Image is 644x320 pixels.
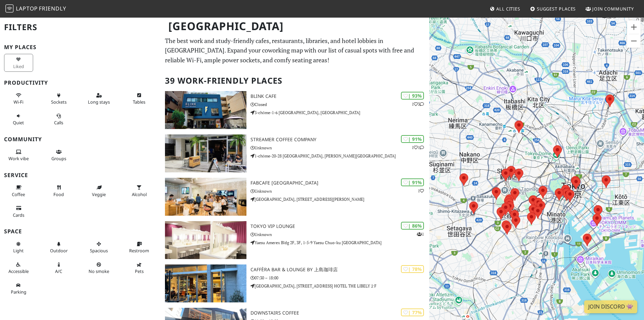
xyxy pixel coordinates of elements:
[4,80,157,86] h3: Productivity
[85,259,114,277] button: No smoke
[418,188,424,194] p: 1
[627,34,641,48] button: Küçült
[401,92,424,100] div: | 93%
[163,17,428,36] h1: [GEOGRAPHIC_DATA]
[251,223,429,229] h3: Tokyo VIP Lounge
[165,221,246,259] img: Tokyo VIP Lounge
[8,155,29,162] span: People working
[50,248,68,254] span: Outdoor area
[401,135,424,143] div: | 91%
[4,136,157,143] h3: Community
[44,110,73,128] button: Calls
[165,134,246,172] img: Streamer Coffee Company
[8,268,29,274] span: Accessible
[88,99,110,105] span: Long stays
[4,17,157,38] h2: Filters
[417,231,424,237] p: 1
[251,231,429,238] p: Unknown
[4,202,33,220] button: Cards
[412,101,424,107] p: 1 3
[44,146,73,164] button: Groups
[44,259,73,277] button: A/C
[90,248,108,254] span: Spacious
[251,109,429,116] p: 3-chōme-1-6 [GEOGRAPHIC_DATA], [GEOGRAPHIC_DATA]
[251,101,429,108] p: Closed
[125,238,154,256] button: Restroom
[251,196,429,202] p: [GEOGRAPHIC_DATA], [STREET_ADDRESS][PERSON_NAME]
[85,182,114,200] button: Veggie
[583,3,637,15] a: Join Community
[165,70,425,91] h2: 39 Work-Friendly Places
[4,228,157,235] h3: Space
[4,90,33,108] button: Wi-Fi
[129,248,149,254] span: Restroom
[135,268,144,274] span: Pet friendly
[251,239,429,246] p: Yaesu Amerex Bldg 2F, 3F, 1-5-9 Yaesu Chuo-ku [GEOGRAPHIC_DATA]
[251,180,429,186] h3: FabCafe [GEOGRAPHIC_DATA]
[161,221,429,259] a: Tokyo VIP Lounge | 86% 1 Tokyo VIP Lounge Unknown Yaesu Amerex Bldg 2F, 3F, 1-5-9 Yaesu Chuo-ku [...
[125,90,154,108] button: Tables
[85,90,114,108] button: Long stays
[401,222,424,230] div: | 86%
[12,191,25,197] span: Coffee
[51,99,67,105] span: Power sockets
[85,238,114,256] button: Spacious
[44,238,73,256] button: Outdoor
[487,3,523,15] a: All Cities
[165,36,425,65] p: The best work and study-friendly cafes, restaurants, libraries, and hotel lobbies in [GEOGRAPHIC_...
[133,99,145,105] span: Work-friendly tables
[4,110,33,128] button: Quiet
[401,178,424,186] div: | 91%
[125,182,154,200] button: Alcohol
[165,178,246,216] img: FabCafe Tokyo
[251,267,429,273] h3: CAFFÈRA BAR & LOUNGE by 上島珈琲店
[161,178,429,216] a: FabCafe Tokyo | 91% 1 FabCafe [GEOGRAPHIC_DATA] Unknown [GEOGRAPHIC_DATA], [STREET_ADDRESS][PERSO...
[496,6,520,12] span: All Cities
[165,264,246,302] img: CAFFÈRA BAR & LOUNGE by 上島珈琲店
[592,6,634,12] span: Join Community
[251,310,429,316] h3: DOWNSTAIRS COFFEE
[92,191,106,197] span: Veggie
[412,144,424,151] p: 1 1
[251,283,429,289] p: [GEOGRAPHIC_DATA], [STREET_ADDRESS] HOTEL THE LIBELY２F
[251,188,429,194] p: Unknown
[251,137,429,143] h3: Streamer Coffee Company
[251,275,429,281] p: 07:30 – 18:00
[4,280,33,298] button: Parking
[251,145,429,151] p: Unknown
[161,134,429,172] a: Streamer Coffee Company | 91% 11 Streamer Coffee Company Unknown 1-chōme-20-28 [GEOGRAPHIC_DATA],...
[89,268,109,274] span: Smoke free
[13,120,24,126] span: Quiet
[125,259,154,277] button: Pets
[13,248,24,254] span: Natural light
[4,238,33,256] button: Light
[627,20,641,34] button: Büyüt
[4,172,157,178] h3: Service
[4,44,157,50] h3: My Places
[44,90,73,108] button: Sockets
[401,265,424,273] div: | 78%
[584,300,637,313] a: Join Discord 👾
[53,191,64,197] span: Food
[537,6,576,12] span: Suggest Places
[251,153,429,159] p: 1-chōme-20-28 [GEOGRAPHIC_DATA], [PERSON_NAME][GEOGRAPHIC_DATA]
[161,91,429,129] a: BLINK Cafe | 93% 13 BLINK Cafe Closed 3-chōme-1-6 [GEOGRAPHIC_DATA], [GEOGRAPHIC_DATA]
[5,3,66,15] a: LaptopFriendly LaptopFriendly
[44,182,73,200] button: Food
[54,120,63,126] span: Video/audio calls
[39,5,66,12] span: Friendly
[5,4,14,13] img: LaptopFriendly
[51,155,66,162] span: Group tables
[132,191,147,197] span: Alcohol
[16,5,38,12] span: Laptop
[55,268,62,274] span: Air conditioned
[161,264,429,302] a: CAFFÈRA BAR & LOUNGE by 上島珈琲店 | 78% CAFFÈRA BAR & LOUNGE by 上島珈琲店 07:30 – 18:00 [GEOGRAPHIC_DATA]...
[401,308,424,316] div: | 77%
[14,99,23,105] span: Stable Wi-Fi
[4,182,33,200] button: Coffee
[4,259,33,277] button: Accessible
[4,146,33,164] button: Work vibe
[165,91,246,129] img: BLINK Cafe
[527,3,579,15] a: Suggest Places
[13,212,24,218] span: Credit cards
